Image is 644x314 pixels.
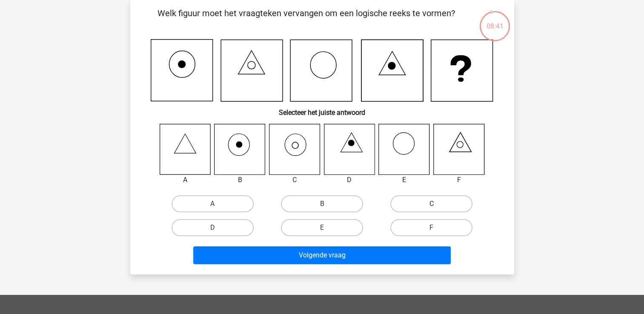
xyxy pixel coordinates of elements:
label: A [172,195,254,212]
div: C [263,175,327,185]
label: E [281,219,363,236]
label: D [172,219,254,236]
div: F [427,175,491,185]
label: B [281,195,363,212]
p: Welk figuur moet het vraagteken vervangen om een logische reeks te vormen? [144,7,469,32]
div: B [208,175,272,185]
label: F [390,219,472,236]
h6: Selecteer het juiste antwoord [144,102,501,117]
button: Volgende vraag [193,246,451,264]
div: E [372,175,436,185]
label: C [390,195,472,212]
div: 08:41 [479,10,511,31]
div: D [318,175,382,185]
div: A [153,175,218,185]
